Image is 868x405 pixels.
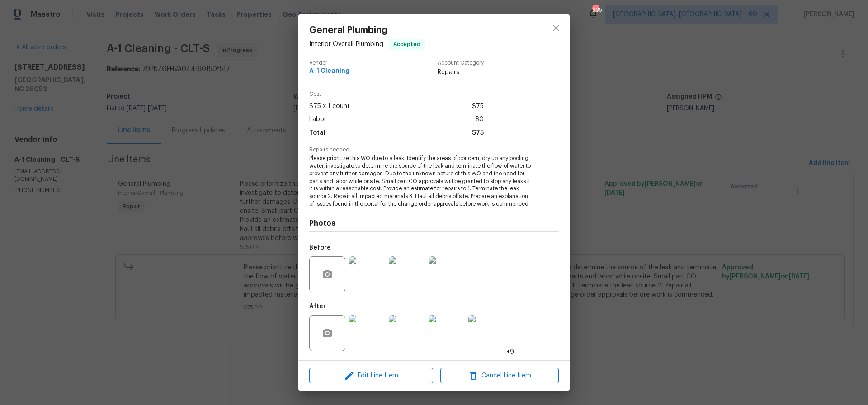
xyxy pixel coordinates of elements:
[592,5,599,14] div: 835
[309,91,484,97] span: Cost
[309,127,325,140] span: Total
[545,17,567,39] button: close
[438,68,484,77] span: Repairs
[309,113,326,126] span: Labor
[390,40,424,49] span: Accepted
[309,147,559,153] span: Repairs needed
[309,303,326,310] h5: After
[309,155,534,208] span: Please prioritize this WO due to a leak. Identify the areas of concern, dry up any pooling water,...
[309,25,425,35] span: General Plumbing
[312,370,430,381] span: Edit Line Item
[506,348,514,357] span: +9
[438,60,484,66] span: Account Category
[443,370,556,381] span: Cancel Line Item
[309,100,350,113] span: $75 x 1 count
[440,368,559,384] button: Cancel Line Item
[309,41,383,47] span: Interior Overall - Plumbing
[309,245,331,251] h5: Before
[309,368,433,384] button: Edit Line Item
[475,113,484,126] span: $0
[309,60,349,66] span: Vendor
[309,219,559,228] h4: Photos
[472,127,484,140] span: $75
[472,100,484,113] span: $75
[309,68,349,75] span: A-1 Cleaning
